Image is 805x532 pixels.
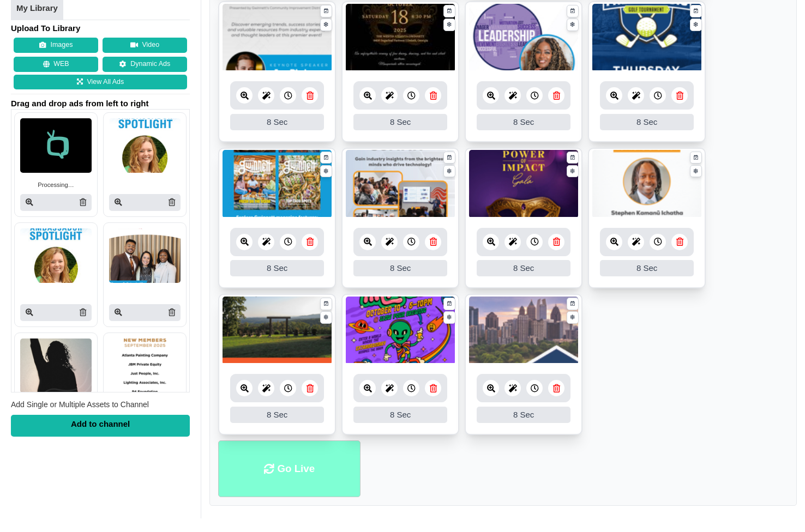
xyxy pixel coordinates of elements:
img: 1158.428 kb [223,4,332,72]
div: 8 Sec [353,260,447,276]
div: 8 Sec [600,114,694,130]
img: 2.226 mb [469,150,578,218]
div: 8 Sec [230,114,324,130]
a: View All Ads [14,75,187,90]
div: 8 Sec [353,114,447,130]
img: 4.238 mb [223,297,332,365]
img: 1044.257 kb [346,297,455,365]
img: Sign stream loading animation [20,118,92,173]
img: 665.839 kb [346,4,455,72]
img: P250x250 image processing20251006 2065718 1tj5vsu [109,118,181,173]
img: 2.316 mb [223,150,332,218]
img: P250x250 image processing20251003 1793698 1njlet1 [109,228,181,283]
button: Video [103,38,187,53]
img: P250x250 image processing20251006 2065718 1x7jinc [20,228,92,283]
div: 8 Sec [353,407,447,423]
div: 8 Sec [230,260,324,276]
small: Processing… [38,180,74,190]
img: 799.765 kb [469,297,578,365]
div: 8 Sec [600,260,694,276]
div: 8 Sec [477,260,570,276]
div: Add to channel [11,415,190,437]
h4: Upload To Library [11,23,190,34]
div: 8 Sec [230,407,324,423]
img: 3.841 mb [592,150,701,218]
img: 2.016 mb [469,4,578,72]
img: P250x250 image processing20251002 1793698 4hu65g [109,338,181,393]
img: 2.459 mb [592,4,701,72]
a: Dynamic Ads [103,57,187,72]
img: 2.466 mb [346,150,455,218]
button: WEB [14,57,98,72]
span: Drag and drop ads from left to right [11,98,190,109]
img: P250x250 image processing20251002 1793698 712t6j [20,338,92,393]
div: 8 Sec [477,407,570,423]
div: 8 Sec [477,114,570,130]
iframe: Chat Widget [750,480,805,532]
button: Images [14,38,98,53]
span: Add Single or Multiple Assets to Channel [11,400,149,409]
li: Go Live [218,440,361,498]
